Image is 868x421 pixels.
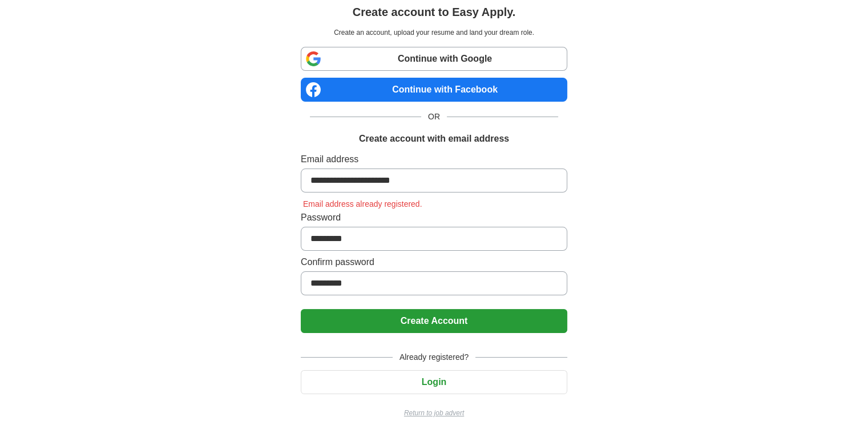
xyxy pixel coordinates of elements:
h1: Create account with email address [359,132,509,146]
label: Confirm password [301,255,567,269]
label: Password [301,211,567,224]
a: Login [301,377,567,387]
span: Email address already registered. [301,199,425,209]
button: Login [301,370,567,394]
p: Create an account, upload your resume and land your dream role. [303,27,565,38]
span: Already registered? [393,351,475,363]
a: Continue with Google [301,47,567,71]
h1: Create account to Easy Apply. [353,3,516,21]
a: Return to job advert [301,408,567,418]
button: Create Account [301,309,567,333]
label: Email address [301,153,567,166]
span: OR [421,111,447,123]
a: Continue with Facebook [301,78,567,102]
